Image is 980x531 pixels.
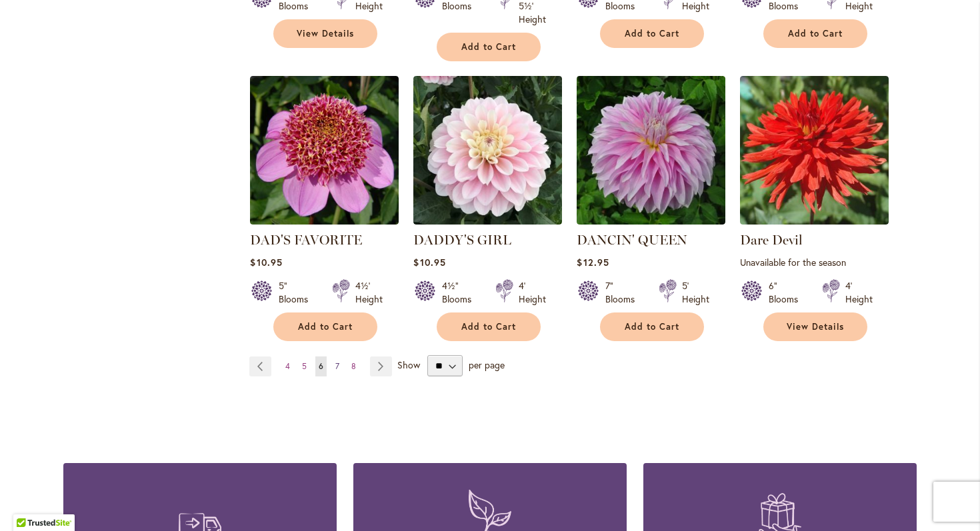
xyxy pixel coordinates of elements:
[577,256,609,268] span: $12.95
[332,356,343,376] a: 7
[10,484,47,521] iframe: Launch Accessibility Center
[769,279,806,306] div: 6" Blooms
[437,33,541,61] button: Add to Cart
[845,279,873,306] div: 4' Height
[319,361,323,371] span: 6
[469,358,505,371] span: per page
[625,321,679,332] span: Add to Cart
[413,76,562,225] img: DADDY'S GIRL
[250,215,399,227] a: DAD'S FAVORITE
[413,215,562,227] a: DADDY'S GIRL
[787,321,844,332] span: View Details
[437,312,541,341] button: Add to Cart
[577,215,725,227] a: Dancin' Queen
[250,232,362,248] a: DAD'S FAVORITE
[285,361,290,371] span: 4
[282,356,293,376] a: 4
[250,256,282,268] span: $10.95
[763,19,867,48] button: Add to Cart
[351,361,356,371] span: 8
[348,356,359,376] a: 8
[600,19,704,48] button: Add to Cart
[302,361,307,371] span: 5
[625,28,679,39] span: Add to Cart
[413,256,445,268] span: $10.95
[577,232,687,248] a: DANCIN' QUEEN
[297,28,354,39] span: View Details
[605,279,643,306] div: 7" Blooms
[298,321,353,332] span: Add to Cart
[273,19,377,48] a: View Details
[461,321,516,332] span: Add to Cart
[763,312,867,341] a: View Details
[355,279,383,306] div: 4½' Height
[279,279,316,306] div: 5" Blooms
[682,279,709,306] div: 5' Height
[299,356,310,376] a: 5
[740,232,803,248] a: Dare Devil
[250,76,399,225] img: DAD'S FAVORITE
[740,256,889,268] p: Unavailable for the season
[577,76,725,225] img: Dancin' Queen
[335,361,339,371] span: 7
[461,41,516,53] span: Add to Cart
[519,279,546,306] div: 4' Height
[600,312,704,341] button: Add to Cart
[413,232,511,248] a: DADDY'S GIRL
[788,28,843,39] span: Add to Cart
[397,358,420,371] span: Show
[740,215,889,227] a: Dare Devil
[442,279,479,306] div: 4½" Blooms
[740,76,889,225] img: Dare Devil
[273,312,377,341] button: Add to Cart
